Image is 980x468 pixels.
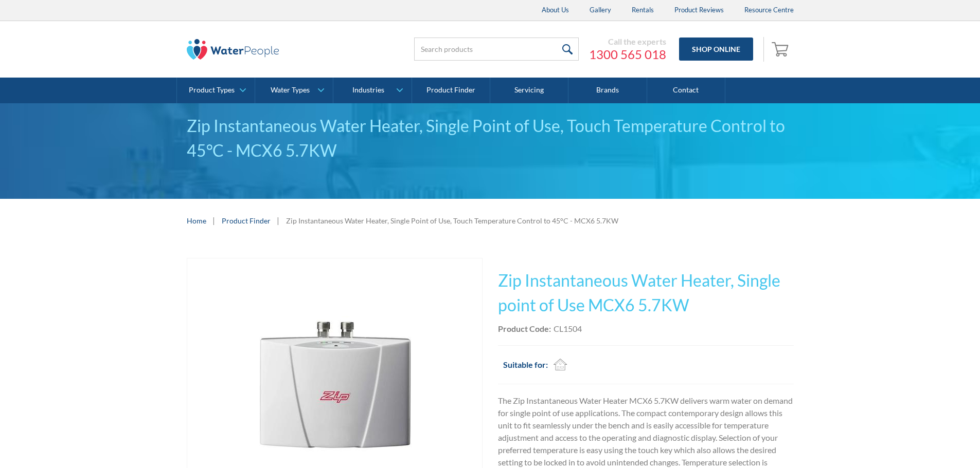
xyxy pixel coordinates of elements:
div: | [211,214,217,227]
a: Home [187,215,206,226]
div: Zip Instantaneous Water Heater, Single Point of Use, Touch Temperature Control to 45°C - MCX6 5.7KW [187,114,794,163]
a: Brands [568,78,647,103]
a: Industries [333,78,411,103]
img: shopping cart [772,41,791,57]
a: Water Types [255,78,333,103]
div: Call the experts [589,36,666,47]
img: The Water People [187,39,279,60]
h2: Suitable for: [503,359,548,371]
div: Zip Instantaneous Water Heater, Single Point of Use, Touch Temperature Control to 45°C - MCX6 5.7KW [286,215,618,226]
input: Search products [414,38,579,61]
a: Open cart [769,37,794,62]
h1: Zip Instantaneous Water Heater, Single point of Use MCX6 5.7KW [498,268,794,317]
a: Shop Online [679,38,753,61]
a: Product Types [177,78,255,103]
div: Water Types [271,86,310,95]
a: Product Finder [412,78,490,103]
strong: Product Code: [498,324,551,333]
a: Product Finder [222,215,271,226]
a: Servicing [490,78,568,103]
div: | [276,214,281,227]
a: Contact [647,78,725,103]
div: CL1504 [554,323,582,335]
div: Product Types [189,86,235,95]
div: Industries [352,86,384,95]
a: 1300 565 018 [589,47,666,62]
